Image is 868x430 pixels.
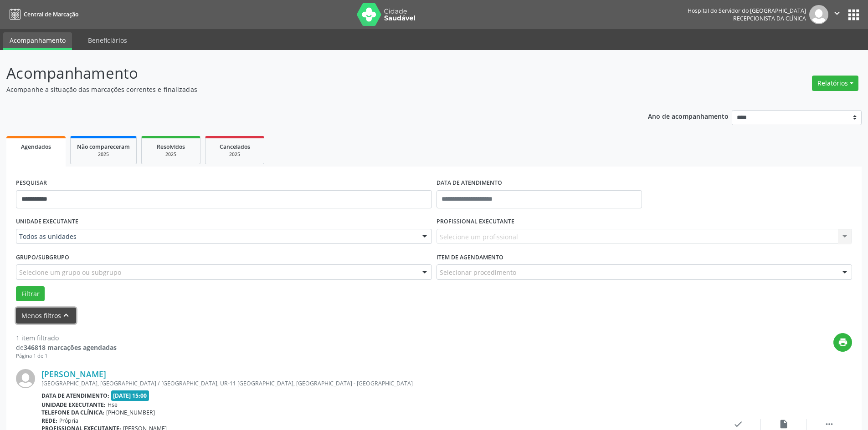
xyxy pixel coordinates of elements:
i:  [832,8,842,18]
label: Item de agendamento [437,250,503,264]
a: Beneficiários [82,32,134,48]
button: print [833,333,852,352]
p: Acompanhamento [6,62,605,85]
span: Selecionar procedimento [440,268,516,277]
div: [GEOGRAPHIC_DATA], [GEOGRAPHIC_DATA] / [GEOGRAPHIC_DATA], UR-11 [GEOGRAPHIC_DATA], [GEOGRAPHIC_DA... [41,379,715,387]
div: Página 1 de 1 [16,352,117,360]
span: Agendados [21,143,51,151]
i: print [838,337,848,347]
span: Resolvidos [157,143,185,151]
i:  [824,419,834,429]
label: PESQUISAR [16,176,47,190]
label: Grupo/Subgrupo [16,250,69,264]
b: Data de atendimento: [41,392,109,400]
img: img [16,369,35,388]
strong: 346818 marcações agendadas [24,343,117,352]
div: 2025 [77,151,130,158]
div: 2025 [148,151,194,158]
p: Ano de acompanhamento [648,110,729,121]
span: Selecione um grupo ou subgrupo [19,268,121,277]
i: keyboard_arrow_up [61,310,71,320]
label: DATA DE ATENDIMENTO [437,176,502,190]
span: Todos as unidades [19,232,413,241]
span: Não compareceram [77,143,130,151]
a: Acompanhamento [3,32,72,50]
span: Hse [108,401,118,409]
p: Acompanhe a situação das marcações correntes e finalizadas [6,85,605,94]
div: 1 item filtrado [16,333,117,343]
button:  [828,5,846,24]
i: check [733,419,743,429]
div: Hospital do Servidor do [GEOGRAPHIC_DATA] [688,7,806,15]
div: de [16,343,117,352]
div: 2025 [212,151,257,158]
span: Central de Marcação [24,10,78,18]
button: Filtrar [16,286,45,302]
i: insert_drive_file [779,419,789,429]
span: [DATE] 15:00 [111,390,149,401]
button: Menos filtroskeyboard_arrow_up [16,308,76,324]
span: [PHONE_NUMBER] [106,409,155,416]
b: Telefone da clínica: [41,409,104,416]
span: Cancelados [220,143,250,151]
span: Própria [59,417,78,425]
img: img [809,5,828,24]
label: UNIDADE EXECUTANTE [16,215,78,229]
a: Central de Marcação [6,7,78,22]
span: Recepcionista da clínica [733,15,806,22]
button: Relatórios [812,76,858,91]
a: [PERSON_NAME] [41,369,106,379]
b: Rede: [41,417,57,425]
button: apps [846,7,862,23]
b: Unidade executante: [41,401,106,409]
label: PROFISSIONAL EXECUTANTE [437,215,514,229]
